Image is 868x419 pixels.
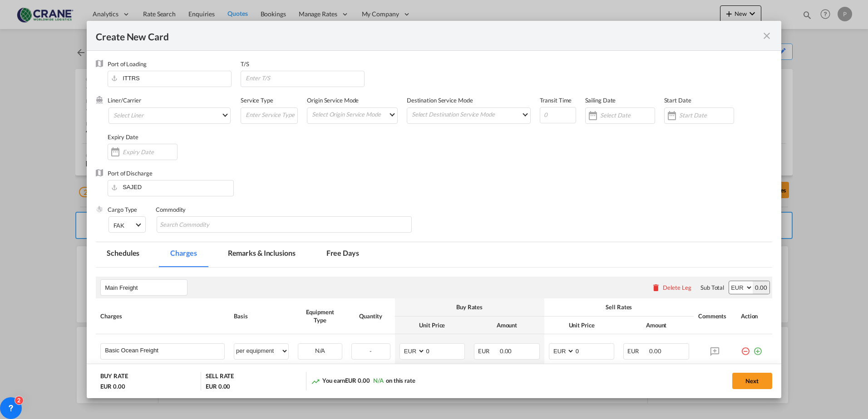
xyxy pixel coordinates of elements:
div: 0.00 [753,281,769,294]
md-select: Select Liner [108,107,231,124]
div: EUR 0.00 [100,382,125,390]
md-select: Select Destination Service Mode [411,108,530,121]
md-icon: icon-close fg-AAA8AD m-0 pointer [761,30,772,41]
input: Expiry Date [123,148,177,156]
label: Commodity [156,206,186,213]
label: Expiry Date [108,133,138,141]
div: Create New Card [96,30,761,41]
label: Origin Service Mode [307,97,359,104]
md-icon: icon-minus-circle-outline red-400-fg [741,343,750,352]
span: 0.00 [500,347,512,355]
label: Cargo Type [108,206,137,213]
md-pagination-wrapper: Use the left and right arrow keys to navigate between tabs [96,242,379,267]
div: Basis [234,312,289,320]
label: Liner/Carrier [108,97,141,104]
label: Port of Discharge [108,170,152,177]
input: Enter T/S [245,71,364,85]
input: Enter Port of Loading [112,71,231,85]
span: N/A [373,377,384,384]
input: Search Commodity [160,218,243,232]
label: Port of Loading [108,60,147,68]
div: Sub Total [700,283,724,292]
th: Amount [619,317,694,334]
input: Enter Service Type [245,108,297,122]
span: - [370,347,372,355]
div: You earn on this rate [311,376,415,386]
md-tab-item: Schedules [96,242,150,267]
th: Unit Price [544,317,619,334]
img: cargo.png [96,205,103,213]
input: 0 [575,344,614,357]
md-icon: icon-plus-circle-outline green-400-fg [753,343,762,352]
label: Transit Time [540,97,572,104]
div: EUR 0.00 [206,382,230,390]
md-chips-wrap: Chips container with autocompletion. Enter the text area, type text to search, and then use the u... [157,216,411,233]
input: Select Date [600,112,655,119]
th: Unit Price [395,317,470,334]
span: EUR [627,347,648,355]
md-icon: icon-delete [651,283,661,292]
div: SELL RATE [206,372,234,382]
div: Buy Rates [399,303,540,311]
md-tab-item: Charges [159,242,207,267]
button: Delete Leg [651,284,691,291]
input: 0 [425,344,465,357]
input: Start Date [679,112,734,119]
label: Sailing Date [585,97,616,104]
input: 0 [540,107,576,123]
label: Start Date [664,97,691,104]
input: Charge Name [105,344,224,357]
label: Service Type [241,97,273,104]
label: T/S [241,60,249,68]
md-tab-item: Free Days [316,242,370,267]
span: EUR 0.00 [345,377,370,384]
div: Charges [100,312,225,320]
input: Leg Name [105,281,187,294]
span: EUR [478,347,498,355]
div: BUY RATE [100,372,128,382]
md-select: Select Cargo type: FAK [108,216,146,233]
th: Action [736,298,772,334]
div: Quantity [351,312,390,320]
th: Amount [469,317,544,334]
md-dialog: Create New CardPort ... [87,21,781,398]
md-icon: icon-trending-up [311,377,320,386]
th: Comments [694,298,736,334]
label: Destination Service Mode [407,97,473,104]
input: Enter Port of Discharge [112,180,233,194]
span: 0.00 [649,347,661,355]
div: Delete Leg [663,284,691,291]
md-select: Select Origin Service Mode [311,108,397,121]
md-tab-item: Remarks & Inclusions [217,242,306,267]
div: Equipment Type [298,308,342,324]
div: Sell Rates [549,303,689,311]
div: FAK [113,222,124,229]
button: Next [732,373,772,389]
div: N/A [298,344,342,358]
